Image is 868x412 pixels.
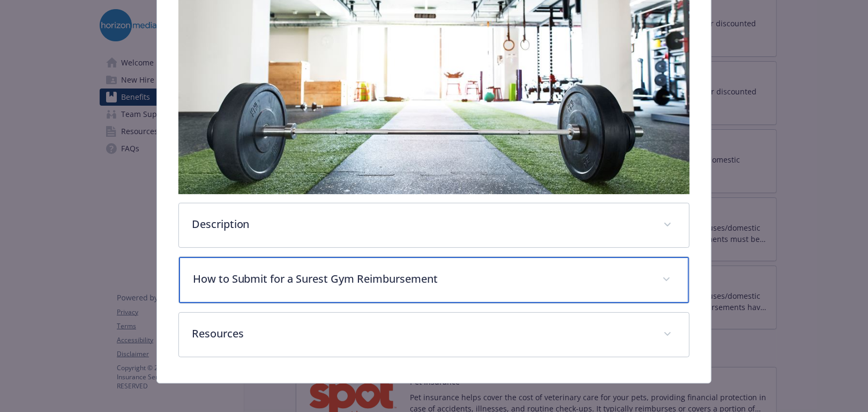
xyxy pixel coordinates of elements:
[193,271,650,287] p: How to Submit for a Surest Gym Reimbursement
[192,326,651,342] p: Resources
[192,216,651,232] p: Description
[179,257,690,303] div: How to Submit for a Surest Gym Reimbursement
[179,203,690,247] div: Description
[179,313,690,357] div: Resources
